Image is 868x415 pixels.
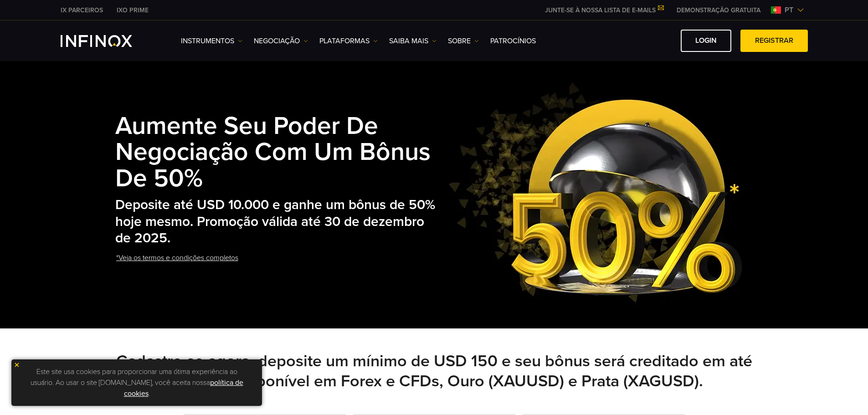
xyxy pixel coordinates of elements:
a: Instrumentos [181,36,242,46]
a: INFINOX [110,5,155,15]
a: SOBRE [448,36,479,46]
p: Este site usa cookies para proporcionar uma ótima experiência ao usuário. Ao usar o site [DOMAIN_... [16,364,257,401]
a: Saiba mais [389,36,437,46]
h2: Deposite até USD 10.000 e ganhe um bônus de 50% hoje mesmo. Promoção válida até 30 de dezembro de... [115,197,440,247]
a: Login [681,30,731,52]
h2: Cadastre-se agora, deposite um mínimo de USD 150 e seu bônus será creditado em até 1 dia útil. Di... [115,351,753,391]
a: PLATAFORMAS [319,36,378,46]
a: NEGOCIAÇÃO [254,36,308,46]
a: *Veja os termos e condições completos [115,247,239,269]
strong: Aumente seu poder de negociação com um bônus de 50% [115,111,431,194]
a: Patrocínios [490,36,536,46]
a: Registrar [740,30,808,52]
a: INFINOX MENU [670,5,767,15]
a: INFINOX [54,5,110,15]
a: INFINOX Logo [61,35,154,47]
span: pt [781,5,797,15]
a: JUNTE-SE À NOSSA LISTA DE E-MAILS [538,6,670,14]
img: yellow close icon [14,362,20,368]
